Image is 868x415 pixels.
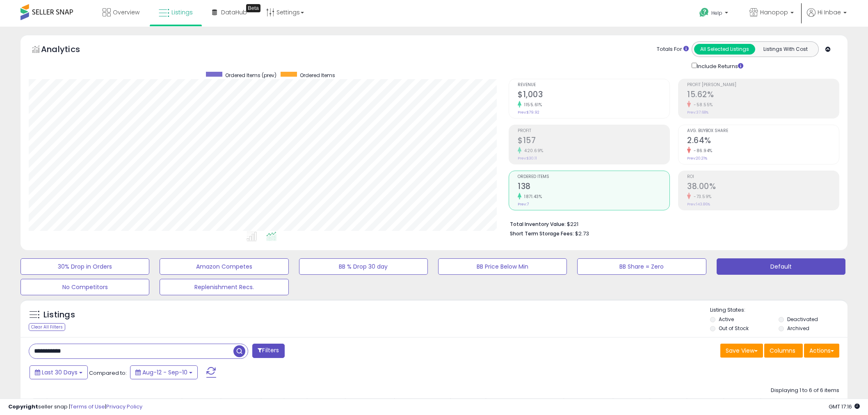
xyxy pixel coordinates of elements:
[687,90,839,101] h2: 15.62%
[29,323,65,331] div: Clear All Filters
[518,175,669,179] span: Ordered Items
[70,403,105,410] a: Terms of Use
[510,219,833,228] li: $221
[693,1,736,27] a: Help
[518,182,669,193] h2: 138
[687,202,710,207] small: Prev: 143.86%
[246,4,260,12] div: Tooltip anchor
[518,156,537,161] small: Prev: $30.11
[657,46,689,53] div: Totals For
[787,325,809,332] label: Archived
[160,258,288,275] button: Amazon Competes
[687,175,839,179] span: ROI
[717,258,845,275] button: Default
[252,344,284,358] button: Filters
[521,194,542,200] small: 1871.43%
[691,148,713,154] small: -86.94%
[113,8,139,16] span: Overview
[106,403,142,410] a: Privacy Policy
[221,8,247,16] span: DataHub
[755,44,816,55] button: Listings With Cost
[691,102,713,108] small: -58.55%
[771,387,839,394] div: Displaying 1 to 6 of 6 items
[510,221,566,228] b: Total Inventory Value:
[818,8,841,16] span: Hi Inbae
[764,344,803,358] button: Columns
[43,309,75,321] h5: Listings
[687,156,707,161] small: Prev: 20.21%
[518,136,669,147] h2: $157
[299,258,428,275] button: BB % Drop 30 day
[719,325,749,332] label: Out of Stock
[225,72,276,79] span: Ordered Items (prev)
[687,110,708,115] small: Prev: 37.68%
[719,316,734,323] label: Active
[160,279,288,295] button: Replenishment Recs.
[510,230,574,237] b: Short Term Storage Fees:
[829,403,860,410] span: 2025-10-11 17:16 GMT
[694,44,755,55] button: All Selected Listings
[518,202,529,207] small: Prev: 7
[687,182,839,193] h2: 38.00%
[142,368,187,376] span: Aug-12 - Sep-10
[21,258,149,275] button: 30% Drop in Orders
[518,129,669,133] span: Profit
[518,90,669,101] h2: $1,003
[760,8,788,16] span: Hanopop
[171,8,193,16] span: Listings
[518,83,669,87] span: Revenue
[518,110,539,115] small: Prev: $79.92
[804,344,839,358] button: Actions
[770,347,795,355] span: Columns
[691,194,712,200] small: -73.59%
[438,258,567,275] button: BB Price Below Min
[521,148,544,154] small: 420.69%
[575,230,589,237] span: $2.73
[521,102,542,108] small: 1155.61%
[89,369,127,377] span: Compared to:
[577,258,706,275] button: BB Share = Zero
[807,8,847,27] a: Hi Inbae
[42,368,78,376] span: Last 30 Days
[41,43,96,57] h5: Analytics
[687,129,839,133] span: Avg. Buybox Share
[711,9,722,16] span: Help
[685,61,753,71] div: Include Returns
[21,279,149,295] button: No Competitors
[787,316,818,323] label: Deactivated
[130,365,198,379] button: Aug-12 - Sep-10
[8,403,38,410] strong: Copyright
[699,7,709,18] i: Get Help
[687,83,839,87] span: Profit [PERSON_NAME]
[300,72,335,79] span: Ordered Items
[8,403,142,411] div: seller snap | |
[710,306,847,314] p: Listing States:
[30,365,88,379] button: Last 30 Days
[687,136,839,147] h2: 2.64%
[720,344,763,358] button: Save View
